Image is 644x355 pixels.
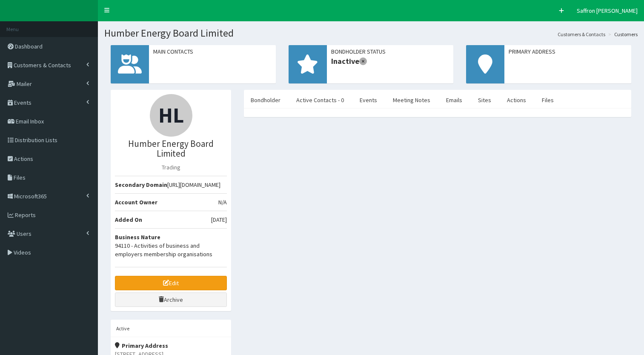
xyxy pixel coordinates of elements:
[14,174,26,181] span: Files
[386,91,437,109] a: Meeting Notes
[15,43,43,50] span: Dashboard
[115,292,227,307] a: Archive
[14,192,47,200] span: Microsoft365
[153,47,272,56] span: Main Contacts
[115,163,227,172] p: Trading
[115,216,142,223] b: Added On
[14,155,33,163] span: Actions
[116,325,129,332] small: Active
[15,136,57,144] span: Distribution Lists
[471,91,498,109] a: Sites
[244,91,287,109] a: Bondholder
[331,47,449,56] span: Bondholder Status
[509,47,627,56] span: Primary Address
[331,56,449,67] span: Inactive
[17,80,32,88] span: Mailer
[115,241,227,258] p: 94110 - Activities of business and employers membership organisations
[115,342,168,349] strong: Primary Address
[353,91,384,109] a: Events
[289,91,351,109] a: Active Contacts - 0
[558,31,605,38] a: Customers & Contacts
[17,230,31,238] span: Users
[14,99,31,106] span: Events
[115,181,167,189] b: Secondary Domain
[115,276,227,290] a: Edit
[606,31,638,38] li: Customers
[16,117,44,125] span: Email Inbox
[439,91,469,109] a: Emails
[104,28,638,39] h1: Humber Energy Board Limited
[115,233,160,241] b: Business Nature
[14,249,31,256] span: Videos
[211,215,227,224] span: [DATE]
[14,61,71,69] span: Customers & Contacts
[218,198,227,206] span: N/A
[577,7,638,14] span: Saffron [PERSON_NAME]
[115,198,157,206] b: Account Owner
[500,91,533,109] a: Actions
[15,211,36,219] span: Reports
[158,102,184,129] span: HL
[535,91,561,109] a: Files
[115,176,227,194] li: [URL][DOMAIN_NAME]
[115,139,227,158] h3: Humber Energy Board Limited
